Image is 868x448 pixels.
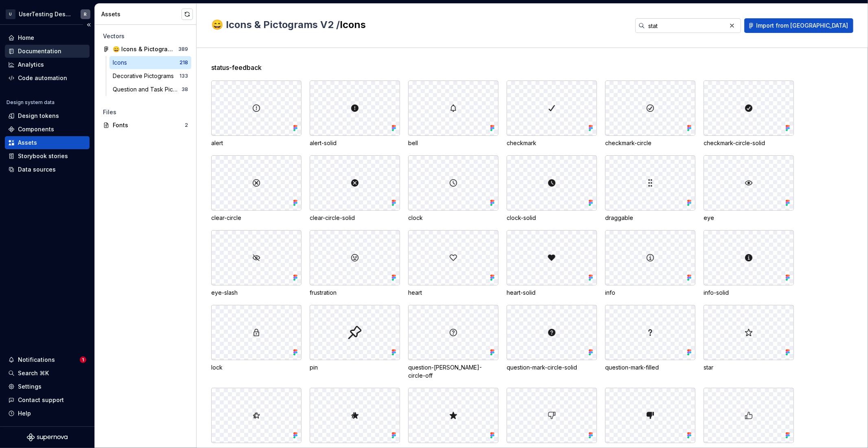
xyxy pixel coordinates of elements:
[211,139,302,147] div: alert
[178,46,188,52] div: 389
[744,18,853,33] button: Import from [GEOGRAPHIC_DATA]
[113,121,185,129] div: Fonts
[310,289,400,297] div: frustration
[704,214,794,222] div: eye
[211,63,262,72] span: status-feedback
[18,396,64,404] div: Contact support
[5,150,90,163] a: Storybook stories
[5,72,90,85] a: Code automation
[408,363,498,380] div: question-[PERSON_NAME]-circle-off
[113,59,130,67] div: Icons
[109,56,191,69] a: Icons218
[310,214,400,222] div: clear-circle-solid
[18,356,55,364] div: Notifications
[18,112,59,120] div: Design tokens
[84,11,87,17] div: R
[18,74,67,82] div: Code automation
[310,363,400,372] div: pin
[18,165,56,174] div: Data sources
[18,139,37,147] div: Assets
[507,214,597,222] div: clock-solid
[101,10,181,18] div: Assets
[605,289,695,297] div: info
[756,22,848,30] span: Import from [GEOGRAPHIC_DATA]
[5,123,90,136] a: Components
[2,5,93,23] button: UUserTesting Design SystemR
[605,139,695,147] div: checkmark-circle
[18,369,49,377] div: Search ⌘K
[704,363,794,372] div: star
[211,214,302,222] div: clear-circle
[211,363,302,372] div: lock
[18,125,54,133] div: Components
[5,136,90,149] a: Assets
[310,139,400,147] div: alert-solid
[5,31,90,44] a: Home
[18,383,42,391] div: Settings
[18,409,31,418] div: Help
[113,45,173,53] div: 😄 Icons & Pictograms V2
[211,18,625,31] h2: Icons
[103,32,188,40] div: Vectors
[605,214,695,222] div: draggable
[19,10,71,18] div: UserTesting Design System
[5,109,90,122] a: Design tokens
[211,19,340,30] span: 😄 Icons & Pictograms V2 /
[5,407,90,420] button: Help
[507,363,597,372] div: question-mark-circle-solid
[5,163,90,176] a: Data sources
[5,45,90,58] a: Documentation
[5,394,90,407] button: Contact support
[18,152,68,160] div: Storybook stories
[408,214,498,222] div: clock
[605,363,695,372] div: question-mark-filled
[179,73,188,79] div: 133
[27,433,68,441] svg: Supernova Logo
[100,119,191,132] a: Fonts2
[5,367,90,380] button: Search ⌘K
[408,139,498,147] div: bell
[6,9,15,19] div: U
[5,380,90,393] a: Settings
[5,58,90,71] a: Analytics
[185,122,188,128] div: 2
[83,19,94,30] button: Collapse sidebar
[113,72,177,80] div: Decorative Pictograms
[113,85,181,94] div: Question and Task Pictograms
[18,47,61,55] div: Documentation
[507,139,597,147] div: checkmark
[80,357,86,363] span: 1
[704,289,794,297] div: info-solid
[100,43,191,56] a: 😄 Icons & Pictograms V2389
[18,61,44,69] div: Analytics
[5,353,90,366] button: Notifications1
[109,70,191,83] a: Decorative Pictograms133
[704,139,794,147] div: checkmark-circle-solid
[7,99,55,106] div: Design system data
[181,86,188,93] div: 38
[109,83,191,96] a: Question and Task Pictograms38
[645,18,726,33] input: Search in assets...
[408,289,498,297] div: heart
[211,289,302,297] div: eye-slash
[507,289,597,297] div: heart-solid
[18,34,34,42] div: Home
[179,59,188,66] div: 218
[103,108,188,116] div: Files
